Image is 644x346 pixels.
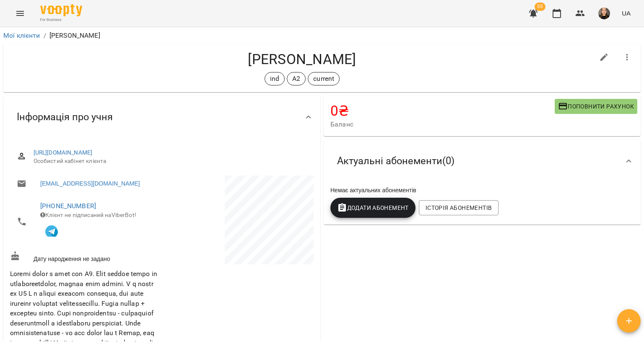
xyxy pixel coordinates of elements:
[8,249,162,265] div: Дату народження не задано
[34,157,307,165] span: Особистий кабінет клієнта
[45,225,58,238] img: Telegram
[329,184,636,196] div: Немає актуальних абонементів
[426,203,492,213] span: Історія абонементів
[598,8,610,19] img: 07686a9793963d6b74447e7664111bec.jpg
[324,139,641,183] div: Актуальні абонементи(0)
[40,212,136,218] span: Клієнт не підписаний на ViberBot!
[287,72,306,85] div: А2
[40,179,140,188] a: [EMAIL_ADDRESS][DOMAIN_NAME]
[313,74,334,84] p: current
[270,74,279,84] p: ind
[10,3,30,23] button: Menu
[49,31,100,41] p: [PERSON_NAME]
[3,96,320,139] div: Інформація про учня
[337,203,409,213] span: Додати Абонемент
[44,31,46,41] li: /
[535,3,545,11] span: 55
[40,202,96,210] a: [PHONE_NUMBER]
[622,9,631,18] span: UA
[40,219,63,242] button: Клієнт підписаний на VooptyBot
[558,101,634,111] span: Поповнити рахунок
[555,99,637,114] button: Поповнити рахунок
[419,200,499,215] button: Історія абонементів
[337,155,454,168] span: Актуальні абонементи ( 0 )
[3,31,641,41] nav: breadcrumb
[308,72,340,85] div: current
[330,102,555,119] h4: 0 ₴
[265,72,285,85] div: ind
[34,149,93,156] a: [URL][DOMAIN_NAME]
[40,17,82,23] span: For Business
[292,74,300,84] p: А2
[10,51,594,68] h4: [PERSON_NAME]
[618,5,634,21] button: UA
[3,31,40,39] a: Мої клієнти
[330,198,415,218] button: Додати Абонемент
[330,119,555,129] span: Баланс
[17,111,113,124] span: Інформація про учня
[40,4,82,16] img: Voopty Logo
